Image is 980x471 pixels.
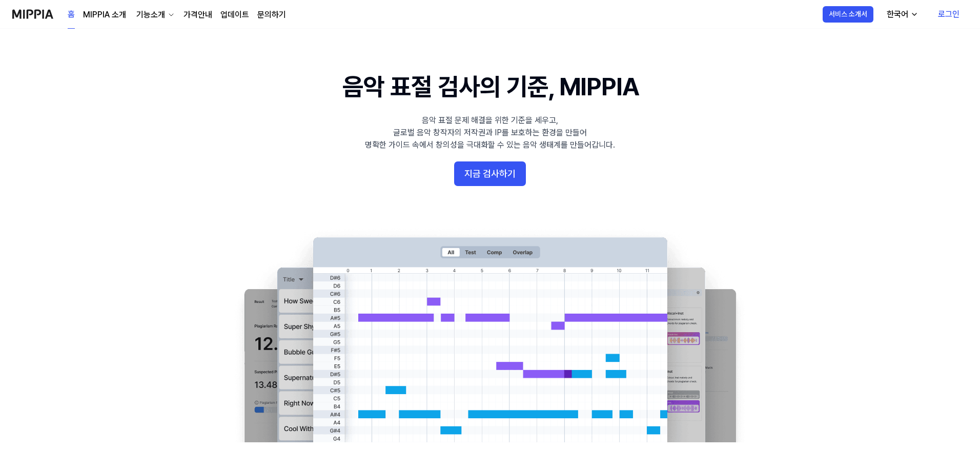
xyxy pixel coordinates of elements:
div: 한국어 [885,8,910,21]
a: MIPPIA 소개 [83,9,126,21]
a: 홈 [68,1,75,29]
button: 서비스 소개서 [823,6,873,23]
button: 한국어 [879,4,925,25]
a: 가격안내 [183,9,212,21]
button: 지금 검사하기 [454,161,526,186]
button: 기능소개 [134,9,175,21]
a: 문의하기 [257,9,286,21]
a: 업데이트 [220,9,249,21]
div: 음악 표절 문제 해결을 위한 기준을 세우고, 글로벌 음악 창작자의 저작권과 IP를 보호하는 환경을 만들어 명확한 가이드 속에서 창의성을 극대화할 수 있는 음악 생태계를 만들어... [365,114,615,151]
h1: 음악 표절 검사의 기준, MIPPIA [342,70,638,104]
div: 기능소개 [134,9,167,21]
img: main Image [223,227,757,442]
